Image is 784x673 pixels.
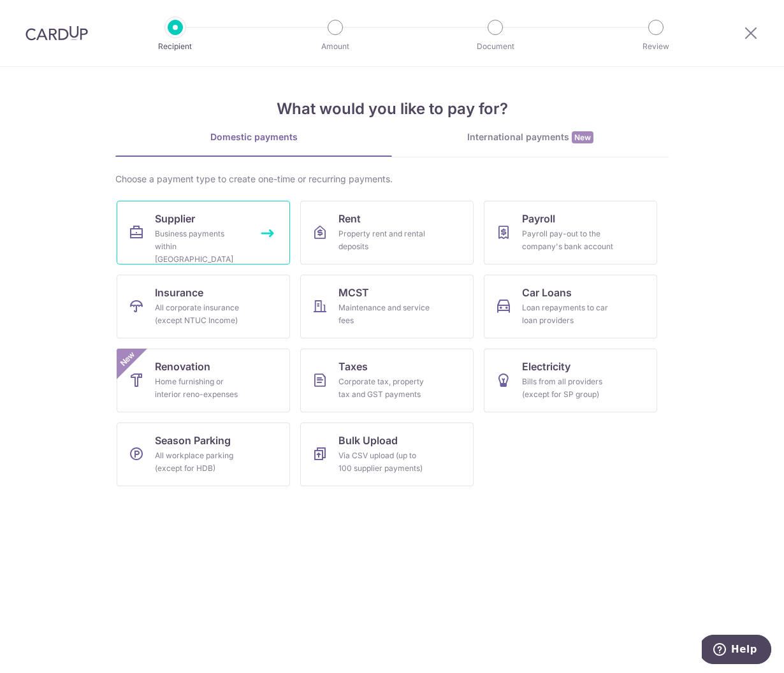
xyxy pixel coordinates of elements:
div: Choose a payment type to create one-time or recurring payments. [115,173,669,185]
span: Supplier [155,211,195,226]
span: MCST [338,285,369,300]
div: Payroll pay-out to the company's bank account [522,228,614,253]
div: All corporate insurance (except NTUC Income) [155,301,247,327]
div: Via CSV upload (up to 100 supplier payments) [338,449,430,475]
a: TaxesCorporate tax, property tax and GST payments [300,349,474,412]
a: ElectricityBills from all providers (except for SP group) [484,349,657,412]
span: Renovation [155,359,210,374]
div: Corporate tax, property tax and GST payments [338,375,430,401]
span: Taxes [338,359,368,374]
div: Home furnishing or interior reno-expenses [155,375,247,401]
span: Rent [338,211,361,226]
p: Document [448,40,542,53]
h4: What would you like to pay for? [115,98,669,120]
span: New [572,131,593,143]
p: Recipient [128,40,222,53]
span: Season Parking [155,433,231,448]
a: RentProperty rent and rental deposits [300,201,474,264]
span: New [117,349,138,370]
div: International payments [392,131,669,144]
div: Loan repayments to car loan providers [522,301,614,327]
span: Car Loans [522,285,572,300]
span: Electricity [522,359,570,374]
a: Car LoansLoan repayments to car loan providers [484,275,657,338]
a: PayrollPayroll pay-out to the company's bank account [484,201,657,264]
span: Bulk Upload [338,433,398,448]
a: RenovationHome furnishing or interior reno-expensesNew [117,349,290,412]
a: InsuranceAll corporate insurance (except NTUC Income) [117,275,290,338]
a: Season ParkingAll workplace parking (except for HDB) [117,423,290,486]
p: Amount [288,40,382,53]
span: Help [29,9,55,20]
img: CardUp [25,25,88,41]
span: Payroll [522,211,555,226]
div: Maintenance and service fees [338,301,430,327]
a: Bulk UploadVia CSV upload (up to 100 supplier payments) [300,423,474,486]
div: All workplace parking (except for HDB) [155,449,247,475]
p: Review [609,40,703,53]
div: Business payments within [GEOGRAPHIC_DATA] [155,228,247,266]
span: Insurance [155,285,203,300]
div: Bills from all providers (except for SP group) [522,375,614,401]
div: Domestic payments [115,131,392,143]
iframe: Opens a widget where you can find more information [702,635,771,667]
a: MCSTMaintenance and service fees [300,275,474,338]
a: SupplierBusiness payments within [GEOGRAPHIC_DATA] [117,201,290,264]
div: Property rent and rental deposits [338,228,430,253]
